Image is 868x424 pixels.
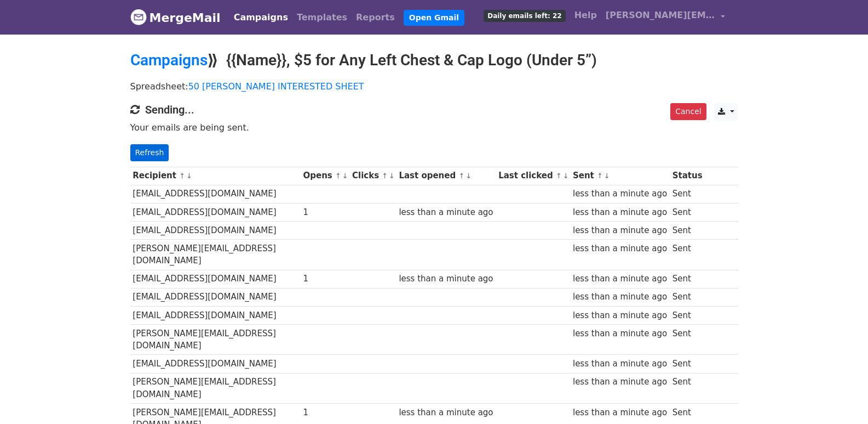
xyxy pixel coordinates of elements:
[130,355,301,373] td: [EMAIL_ADDRESS][DOMAIN_NAME]
[130,167,301,185] th: Recipient
[404,10,464,26] a: Open Gmail
[179,172,185,180] a: ↑
[382,172,388,180] a: ↑
[573,358,667,370] div: less than a minute ago
[563,172,569,180] a: ↓
[670,373,705,404] td: Sent
[597,172,603,180] a: ↑
[352,7,399,29] a: Reports
[670,270,705,288] td: Sent
[670,185,705,203] td: Sent
[479,4,570,26] a: Daily emails left: 22
[188,81,364,92] a: 50 [PERSON_NAME] INTERESTED SHEET
[130,239,301,270] td: [PERSON_NAME][EMAIL_ADDRESS][DOMAIN_NAME]
[396,167,496,185] th: Last opened
[130,324,301,355] td: [PERSON_NAME][EMAIL_ADDRESS][DOMAIN_NAME]
[130,51,208,69] a: Campaigns
[496,167,570,185] th: Last clicked
[670,288,705,306] td: Sent
[130,203,301,221] td: [EMAIL_ADDRESS][DOMAIN_NAME]
[573,206,667,219] div: less than a minute ago
[130,81,738,92] p: Spreadsheet:
[813,371,868,424] iframe: Chat Widget
[465,172,472,180] a: ↓
[573,242,667,255] div: less than a minute ago
[573,327,667,340] div: less than a minute ago
[130,270,301,288] td: [EMAIL_ADDRESS][DOMAIN_NAME]
[130,288,301,306] td: [EMAIL_ADDRESS][DOMAIN_NAME]
[573,188,667,200] div: less than a minute ago
[573,406,667,419] div: less than a minute ago
[670,324,705,355] td: Sent
[573,273,667,285] div: less than a minute ago
[670,203,705,221] td: Sent
[573,376,667,388] div: less than a minute ago
[484,10,565,22] span: Daily emails left: 22
[670,355,705,373] td: Sent
[342,172,348,180] a: ↓
[573,309,667,322] div: less than a minute ago
[399,273,493,285] div: less than a minute ago
[229,7,292,29] a: Campaigns
[303,273,347,285] div: 1
[130,103,738,116] h4: Sending...
[670,167,705,185] th: Status
[186,172,192,180] a: ↓
[570,167,670,185] th: Sent
[399,206,493,219] div: less than a minute ago
[570,4,601,26] a: Help
[130,144,169,161] a: Refresh
[573,291,667,303] div: less than a minute ago
[130,6,221,29] a: MergeMail
[130,122,738,133] p: Your emails are being sent.
[556,172,562,180] a: ↑
[130,9,147,25] img: MergeMail logo
[389,172,395,180] a: ↓
[573,224,667,237] div: less than a minute ago
[303,206,347,219] div: 1
[604,172,610,180] a: ↓
[399,406,493,419] div: less than a minute ago
[670,103,706,120] a: Cancel
[670,306,705,324] td: Sent
[670,221,705,239] td: Sent
[303,406,347,419] div: 1
[130,221,301,239] td: [EMAIL_ADDRESS][DOMAIN_NAME]
[301,167,350,185] th: Opens
[458,172,464,180] a: ↑
[606,9,715,22] span: [PERSON_NAME][EMAIL_ADDRESS][DOMAIN_NAME]
[601,4,729,30] a: [PERSON_NAME][EMAIL_ADDRESS][DOMAIN_NAME]
[130,185,301,203] td: [EMAIL_ADDRESS][DOMAIN_NAME]
[130,51,738,70] h2: ⟫ {{Name}}, $5 for Any Left Chest & Cap Logo (Under 5”)
[130,306,301,324] td: [EMAIL_ADDRESS][DOMAIN_NAME]
[349,167,396,185] th: Clicks
[130,373,301,404] td: [PERSON_NAME][EMAIL_ADDRESS][DOMAIN_NAME]
[335,172,341,180] a: ↑
[292,7,352,29] a: Templates
[670,239,705,270] td: Sent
